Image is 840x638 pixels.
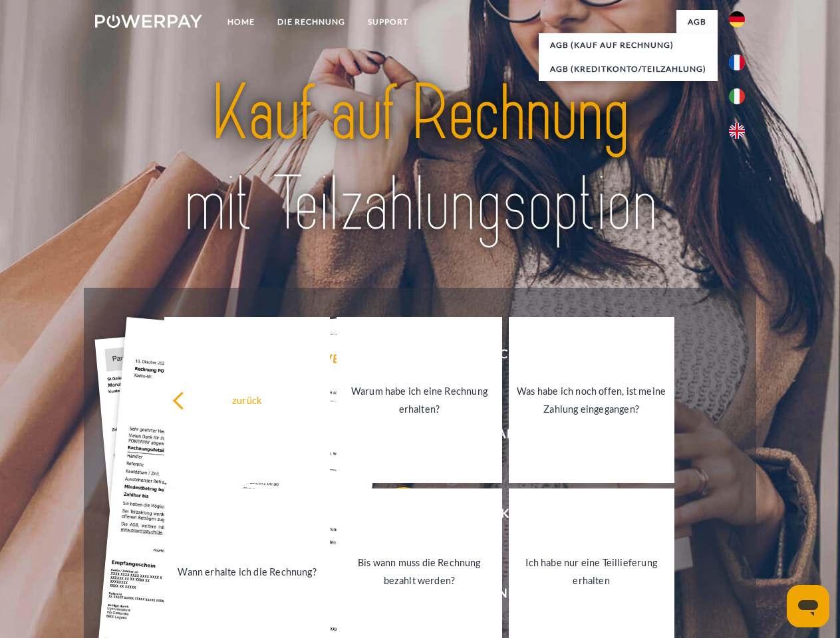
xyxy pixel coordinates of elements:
img: title-powerpay_de.svg [127,64,713,255]
img: fr [729,54,745,70]
a: agb [676,10,718,34]
img: logo-powerpay-white.svg [95,15,202,28]
div: Wann erhalte ich die Rechnung? [172,562,322,580]
div: Ich habe nur eine Teillieferung erhalten [517,554,666,589]
a: AGB (Kauf auf Rechnung) [539,33,718,57]
div: Warum habe ich eine Rechnung erhalten? [345,382,494,418]
img: it [729,88,745,104]
a: AGB (Kreditkonto/Teilzahlung) [539,57,718,81]
img: en [729,123,745,139]
div: Bis wann muss die Rechnung bezahlt werden? [345,554,494,589]
a: Was habe ich noch offen, ist meine Zahlung eingegangen? [509,317,674,483]
div: Was habe ich noch offen, ist meine Zahlung eingegangen? [517,382,666,418]
div: zurück [172,391,322,409]
img: de [729,11,745,27]
a: Home [216,10,266,34]
iframe: Schaltfläche zum Öffnen des Messaging-Fensters [787,585,829,627]
a: SUPPORT [356,10,420,34]
a: DIE RECHNUNG [266,10,356,34]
